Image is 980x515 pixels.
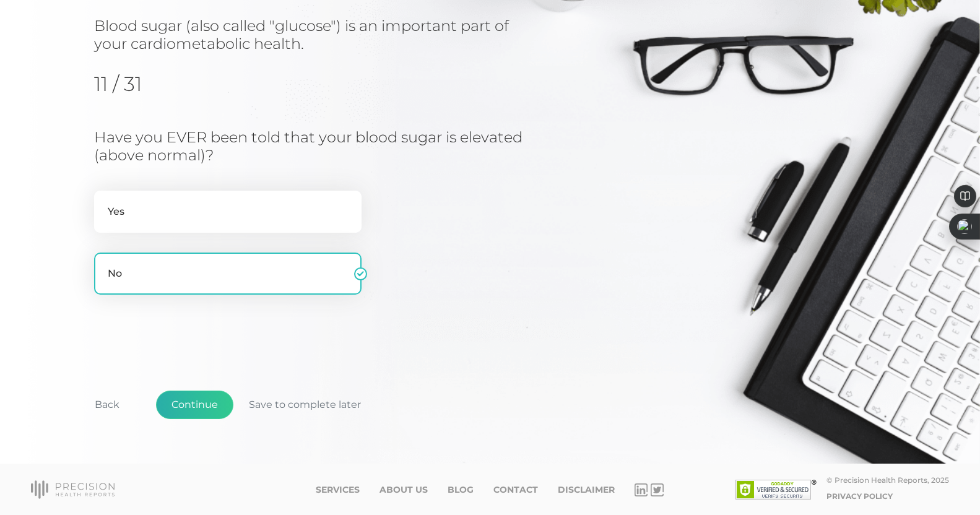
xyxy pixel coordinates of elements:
div: Domain: [DOMAIN_NAME] [32,32,136,42]
img: SSL site seal - click to verify [735,480,817,500]
img: logo_orange.svg [20,20,30,30]
label: Yes [94,191,362,233]
button: Save to complete later [233,391,376,419]
div: v 4.0.25 [35,20,61,30]
a: Blog [448,485,474,495]
div: © Precision Health Reports, 2025 [826,475,949,485]
img: tab_domain_overview_orange.svg [33,72,43,82]
button: Continue [156,391,233,419]
h3: Have you EVER been told that your blood sugar is elevated (above normal)? [94,129,569,165]
a: Contact [493,485,538,495]
img: website_grey.svg [20,32,30,42]
h2: 11 / 31 [94,72,221,96]
a: Services [316,485,360,495]
h3: Blood sugar (also called "glucose") is an important part of your cardiometabolic health. [94,17,540,53]
a: Privacy Policy [826,491,893,501]
a: About Us [379,485,428,495]
div: Keywords by Traffic [137,73,209,81]
img: tab_keywords_by_traffic_grey.svg [123,72,133,82]
button: Back [79,391,135,419]
label: No [94,253,362,295]
a: Disclaimer [558,485,615,495]
div: Domain Overview [47,73,111,81]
